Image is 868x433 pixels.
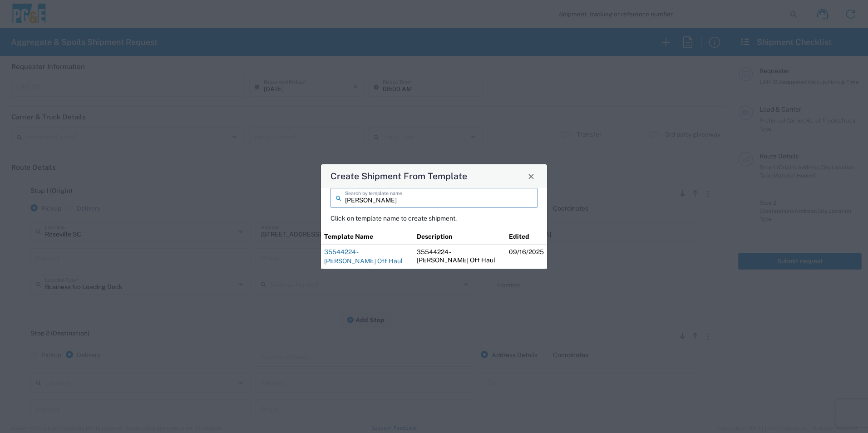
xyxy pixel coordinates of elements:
[506,229,547,244] th: Edited
[414,244,506,269] td: 35544224 - [PERSON_NAME] Off Haul
[330,214,538,222] p: Click on template name to create shipment.
[321,229,414,244] th: Template Name
[321,229,547,269] table: Shipment templates
[506,244,547,269] td: 09/16/2025
[525,170,538,182] button: Close
[324,248,403,265] a: 35544224 - [PERSON_NAME] Off Haul
[330,169,467,182] h4: Create Shipment From Template
[414,229,506,244] th: Description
